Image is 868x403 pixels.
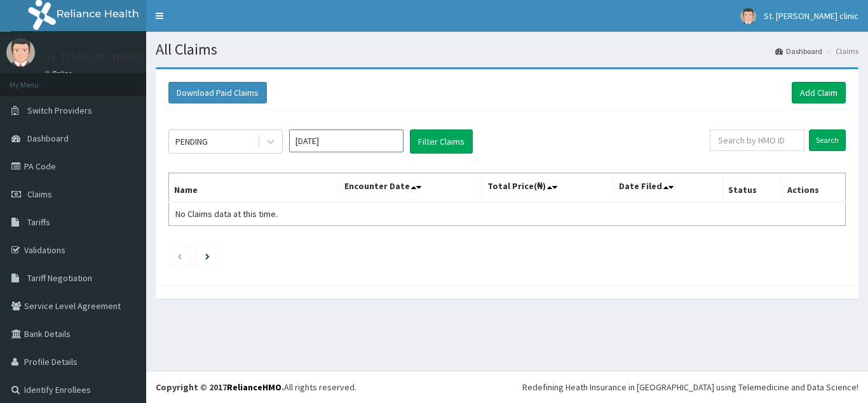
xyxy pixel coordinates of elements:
[740,8,756,24] img: User Image
[227,381,281,393] a: RelianceHMO
[156,381,284,393] strong: Copyright © 2017 .
[339,173,482,202] th: Encounter Date
[175,135,208,148] div: PENDING
[27,133,69,144] span: Dashboard
[809,129,846,151] input: Search
[156,41,858,58] h1: All Claims
[782,173,845,202] th: Actions
[146,371,868,403] footer: All rights reserved.
[27,105,92,116] span: Switch Providers
[792,82,846,103] a: Add Claim
[44,51,173,63] p: St. [PERSON_NAME] clinic
[27,216,50,228] span: Tariffs
[169,173,339,202] th: Name
[205,250,210,261] a: Next page
[723,173,782,202] th: Status
[44,69,75,78] a: Online
[410,129,473,154] button: Filter Claims
[6,38,35,67] img: User Image
[175,208,278,220] span: No Claims data at this time.
[482,173,614,202] th: Total Price(₦)
[775,46,822,56] a: Dashboard
[710,129,804,151] input: Search by HMO ID
[27,272,92,284] span: Tariff Negotiation
[522,381,858,393] div: Redefining Heath Insurance in [GEOGRAPHIC_DATA] using Telemedicine and Data Science!
[177,250,182,261] a: Previous page
[27,188,52,200] span: Claims
[289,129,403,152] input: Select Month and Year
[764,10,858,22] span: St. [PERSON_NAME] clinic
[614,173,723,202] th: Date Filed
[168,82,267,103] button: Download Paid Claims
[824,46,858,56] li: Claims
